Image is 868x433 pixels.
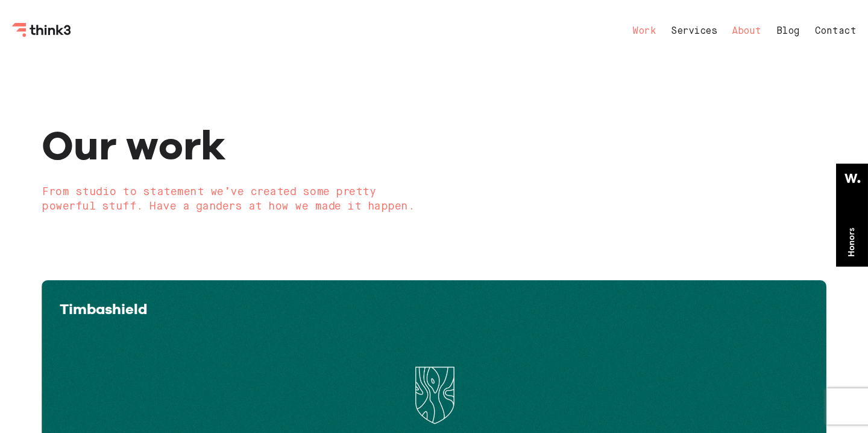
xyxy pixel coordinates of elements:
[776,27,800,36] a: Blog
[42,185,424,214] h3: From studio to statement we’ve created some pretty powerful stuff. Have a ganders at how we made ...
[60,300,147,318] span: Timbashield
[732,27,761,36] a: About
[42,123,424,167] h1: Our work
[12,28,72,39] a: Think3 Logo
[671,27,717,36] a: Services
[632,27,656,36] a: Work
[815,27,857,36] a: Contact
